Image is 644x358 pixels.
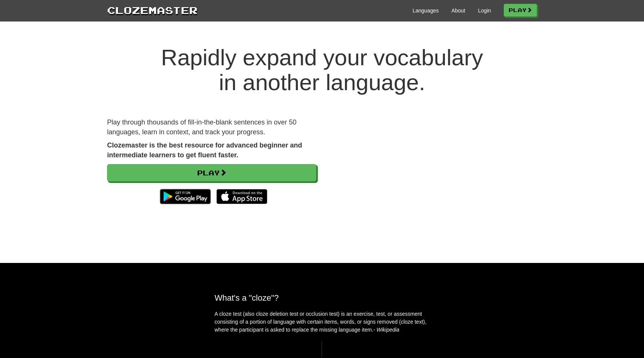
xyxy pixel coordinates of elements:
[478,7,491,14] a: Login
[216,189,267,204] img: Download_on_the_App_Store_Badge_US-UK_135x40-25178aeef6eb6b83b96f5f2d004eda3bffbb37122de64afbaef7...
[215,310,429,334] p: A cloze test (also cloze deletion test or occlusion test) is an exercise, test, or assessment con...
[107,141,302,159] strong: Clozemaster is the best resource for advanced beginner and intermediate learners to get fluent fa...
[156,185,215,208] img: Get it on Google Play
[107,164,316,181] a: Play
[107,118,316,137] p: Play through thousands of fill-in-the-blank sentences in over 50 languages, learn in context, and...
[504,4,537,17] a: Play
[107,3,198,17] a: Clozemaster
[412,7,439,14] a: Languages
[373,327,399,333] em: - Wikipedia
[451,7,465,14] a: About
[215,293,429,303] h2: What's a "cloze"?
